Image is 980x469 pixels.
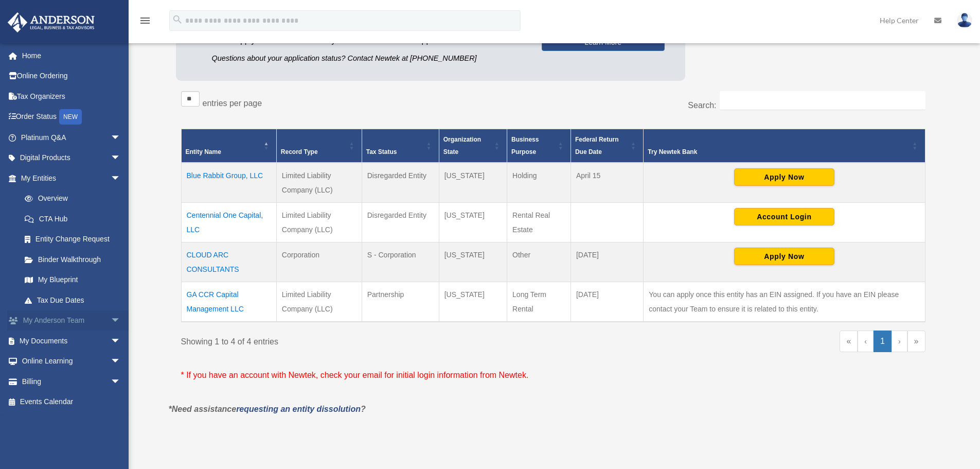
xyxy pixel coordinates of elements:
[186,148,221,155] span: Entity Name
[7,107,136,128] a: Order StatusNEW
[644,282,925,322] td: You can apply once this entity has an EIN assigned. If you have an EIN please contact your Team t...
[892,331,907,352] a: Next
[14,249,131,270] a: Binder Walkthrough
[439,129,507,163] th: Organization State: Activate to sort
[111,371,131,392] span: arrow_drop_down
[7,351,136,372] a: Online Learningarrow_drop_down
[858,331,874,352] a: Previous
[507,163,571,203] td: Holding
[734,208,834,225] button: Account Login
[139,14,151,27] i: menu
[181,129,276,163] th: Entity Name: Activate to invert sorting
[14,229,131,250] a: Entity Change Request
[276,203,362,242] td: Limited Liability Company (LLC)
[734,248,834,265] button: Apply Now
[181,163,276,203] td: Blue Rabbit Group, LLC
[139,18,151,27] a: menu
[276,282,362,322] td: Limited Liability Company (LLC)
[648,146,909,158] div: Try Newtek Bank
[362,282,439,322] td: Partnership
[14,270,131,290] a: My Blueprint
[362,163,439,203] td: Disregarded Entity
[111,331,131,352] span: arrow_drop_down
[111,310,131,332] span: arrow_drop_down
[362,129,439,163] th: Tax Status: Activate to sort
[7,66,136,86] a: Online Ordering
[734,168,834,186] button: Apply Now
[507,282,571,322] td: Long Term Rental
[212,52,526,65] p: Questions about your application status? Contact Newtek at [PHONE_NUMBER]
[276,242,362,282] td: Corporation
[439,242,507,282] td: [US_STATE]
[276,163,362,203] td: Limited Liability Company (LLC)
[575,136,619,155] span: Federal Return Due Date
[874,331,892,352] a: 1
[507,242,571,282] td: Other
[236,405,361,413] a: requesting an entity dissolution
[7,371,136,392] a: Billingarrow_drop_down
[172,14,183,25] i: search
[181,282,276,322] td: GA CCR Capital Management LLC
[439,163,507,203] td: [US_STATE]
[907,331,925,352] a: Last
[688,101,716,110] label: Search:
[734,212,834,220] a: Account Login
[276,129,362,163] th: Record Type: Activate to sort
[511,136,539,155] span: Business Purpose
[507,203,571,242] td: Rental Real Estate
[5,12,98,32] img: Anderson Advisors Platinum Portal
[14,188,126,209] a: Overview
[7,148,136,168] a: Digital Productsarrow_drop_down
[181,203,276,242] td: Centennial One Capital, LLC
[14,209,131,229] a: CTA Hub
[111,148,131,169] span: arrow_drop_down
[181,331,546,349] div: Showing 1 to 4 of 4 entries
[362,203,439,242] td: Disregarded Entity
[571,163,643,203] td: April 15
[203,99,262,108] label: entries per page
[439,203,507,242] td: [US_STATE]
[571,242,643,282] td: [DATE]
[7,168,131,188] a: My Entitiesarrow_drop_down
[7,310,136,331] a: My Anderson Teamarrow_drop_down
[366,148,397,155] span: Tax Status
[7,392,136,412] a: Events Calendar
[111,168,131,189] span: arrow_drop_down
[7,331,136,351] a: My Documentsarrow_drop_down
[644,129,925,163] th: Try Newtek Bank : Activate to sort
[7,45,136,66] a: Home
[439,282,507,322] td: [US_STATE]
[169,405,366,413] em: *Need assistance ?
[7,127,136,148] a: Platinum Q&Aarrow_drop_down
[571,282,643,322] td: [DATE]
[111,127,131,148] span: arrow_drop_down
[362,242,439,282] td: S - Corporation
[443,136,481,155] span: Organization State
[14,290,131,310] a: Tax Due Dates
[840,331,858,352] a: First
[957,13,972,28] img: User Pic
[281,148,318,155] span: Record Type
[7,86,136,107] a: Tax Organizers
[181,368,925,383] p: * If you have an account with Newtek, check your email for initial login information from Newtek.
[571,129,643,163] th: Federal Return Due Date: Activate to sort
[181,242,276,282] td: CLOUD ARC CONSULTANTS
[111,351,131,372] span: arrow_drop_down
[507,129,571,163] th: Business Purpose: Activate to sort
[59,109,82,125] div: NEW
